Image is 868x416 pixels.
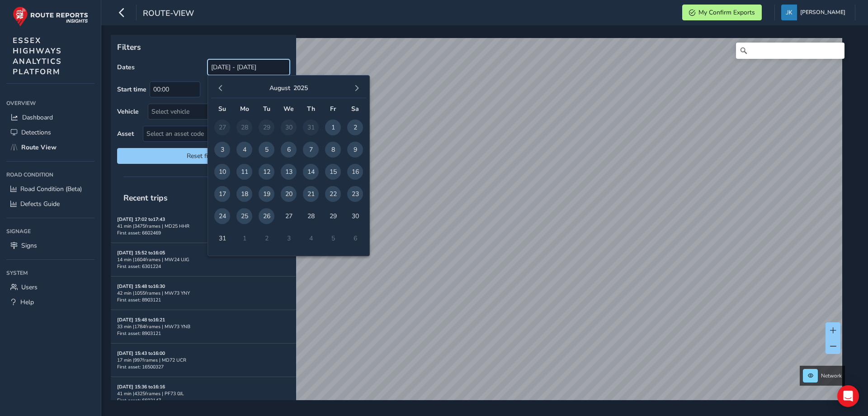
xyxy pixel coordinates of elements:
[117,129,134,138] label: Asset
[698,8,755,17] span: My Confirm Exports
[682,5,762,20] button: My Confirm Exports
[214,142,230,158] span: 3
[21,241,37,250] span: Signs
[21,283,38,292] span: Users
[117,186,174,210] span: Recent trips
[347,120,363,135] span: 2
[325,164,341,180] span: 15
[330,105,336,113] span: Fr
[20,200,60,208] span: Defects Guide
[307,105,315,113] span: Th
[259,164,274,180] span: 12
[837,385,859,407] div: Open Intercom Messenger
[281,208,297,224] span: 27
[281,164,297,180] span: 13
[281,186,297,202] span: 20
[347,208,363,224] span: 30
[240,105,249,113] span: Mo
[800,5,845,20] span: [PERSON_NAME]
[124,152,283,160] span: Reset filters
[22,113,53,122] span: Dashboard
[303,164,319,180] span: 14
[6,125,94,140] a: Detections
[236,164,252,180] span: 11
[117,290,290,296] div: 42 min | 1055 frames | MW73 YNY
[263,105,270,113] span: Tu
[6,238,94,253] a: Signs
[283,105,294,113] span: We
[20,185,82,193] span: Road Condition (Beta)
[117,357,290,363] div: 17 min | 997 frames | MD72 UCR
[148,104,274,119] div: Select vehicle
[303,142,319,158] span: 7
[736,43,844,59] input: Search
[214,208,230,224] span: 24
[117,85,146,94] label: Start time
[236,142,252,158] span: 4
[6,266,94,280] div: System
[236,186,252,202] span: 18
[117,223,290,230] div: 41 min | 3475 frames | MD25 HHR
[293,84,308,92] button: 2025
[347,164,363,180] span: 16
[117,316,165,323] strong: [DATE] 15:48 to 16:21
[218,105,226,113] span: Su
[20,298,34,306] span: Help
[214,164,230,180] span: 10
[6,280,94,295] a: Users
[117,350,165,357] strong: [DATE] 15:43 to 16:00
[281,142,297,158] span: 6
[303,208,319,224] span: 28
[21,128,51,137] span: Detections
[6,196,94,211] a: Defects Guide
[351,105,359,113] span: Sa
[117,107,139,116] label: Vehicle
[303,186,319,202] span: 21
[259,142,274,158] span: 5
[781,5,849,20] button: [PERSON_NAME]
[117,397,161,404] span: First asset: 6602147
[6,295,94,310] a: Help
[117,230,161,236] span: First asset: 6602469
[325,120,341,135] span: 1
[236,208,252,224] span: 25
[325,186,341,202] span: 22
[117,296,161,303] span: First asset: 8903121
[214,230,230,246] span: 31
[143,8,194,20] span: route-view
[6,225,94,238] div: Signage
[13,35,62,77] span: ESSEX HIGHWAYS ANALYTICS PLATFORM
[259,208,274,224] span: 26
[325,142,341,158] span: 8
[259,186,274,202] span: 19
[6,110,94,125] a: Dashboard
[21,143,57,152] span: Route View
[117,263,161,270] span: First asset: 6301224
[117,383,165,390] strong: [DATE] 15:36 to 16:16
[347,186,363,202] span: 23
[117,363,164,370] span: First asset: 16500327
[117,323,290,330] div: 33 min | 1784 frames | MW73 YNB
[117,41,290,53] p: Filters
[821,372,842,379] span: Network
[269,84,290,92] button: August
[117,216,165,223] strong: [DATE] 17:02 to 17:43
[325,208,341,224] span: 29
[6,182,94,196] a: Road Condition (Beta)
[6,96,94,110] div: Overview
[781,5,797,20] img: diamond-layout
[6,140,94,155] a: Route View
[117,390,290,397] div: 41 min | 4325 frames | PF73 0JL
[117,249,165,256] strong: [DATE] 15:52 to 16:05
[117,283,165,290] strong: [DATE] 15:48 to 16:30
[117,63,135,72] label: Dates
[13,6,88,27] img: rr logo
[114,38,842,411] canvas: Map
[347,142,363,158] span: 9
[117,256,290,263] div: 14 min | 1604 frames | MW24 UJG
[143,126,274,141] span: Select an asset code
[214,186,230,202] span: 17
[117,330,161,337] span: First asset: 8903121
[6,168,94,182] div: Road Condition
[117,148,290,164] button: Reset filters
